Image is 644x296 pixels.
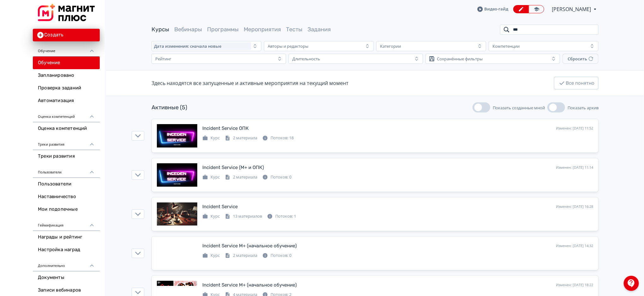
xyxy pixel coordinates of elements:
button: Компетенции [489,41,599,51]
div: 2 материала [225,252,257,259]
div: 2 материала [225,174,257,180]
button: Создать [33,29,100,41]
a: Переключиться в режим ученика [529,5,544,13]
div: Изменен: [DATE] 14:32 [556,243,593,249]
a: Мероприятия [244,26,281,33]
div: 2 материала [225,135,257,141]
button: Авторы и редакторы [264,41,374,51]
a: Запланировано [33,69,100,82]
a: Документы [33,271,100,284]
div: Incident Service М+ (начальное обучение) [202,242,297,250]
div: Курс [202,213,220,220]
a: Курсы [152,26,169,33]
div: Оценка компетенций [33,107,100,122]
img: https://files.teachbase.ru/system/slaveaccount/57082/logo/medium-a49f9104db0309a6d8b85e425808cc30... [38,4,95,21]
a: Пользователи [33,178,100,190]
div: Пользователи [33,163,100,178]
div: Рейтинг [155,56,171,61]
div: Курс [202,174,220,180]
div: Потоков: 1 [267,213,296,220]
div: Курс [202,135,220,141]
div: Компетенции [492,44,520,49]
a: Награды и рейтинг [33,231,100,244]
div: Дополнительно [33,256,100,271]
div: Геймификация [33,216,100,231]
a: Мои подопечные [33,203,100,216]
div: 13 материалов [225,213,262,220]
div: Изменен: [DATE] 16:28 [556,204,593,209]
div: Потоков: 18 [262,135,294,141]
div: Длительность [292,56,320,61]
div: Обучение [33,41,100,57]
div: Incident Service ОПК [202,125,249,132]
a: Видео-гайд [477,6,508,12]
button: Все понятно [554,77,599,89]
a: Автоматизация [33,94,100,107]
a: Обучение [33,57,100,69]
div: Треки развития [33,135,100,150]
button: Дата изменения: сначала новые [152,41,261,51]
div: Категории [380,44,401,49]
a: Оценка компетенций [33,122,100,135]
span: Смирнова Татьяна [552,5,592,13]
div: Incident Service [202,203,238,210]
a: Настройка наград [33,244,100,256]
div: Incident Service М+ (начальное обучение) [202,281,297,289]
a: Вебинары [174,26,202,33]
div: Авторы и редакторы [268,44,308,49]
div: Потоков: 0 [262,252,291,259]
div: Активные (5) [152,103,187,112]
a: Проверка заданий [33,82,100,94]
a: Программы [207,26,239,33]
div: Изменен: [DATE] 11:52 [556,126,593,131]
div: Курс [202,252,220,259]
span: Показать созданные мной [493,105,545,111]
button: Длительность [289,54,423,64]
button: Сохранённые фильтры [426,54,560,64]
span: Дата изменения: сначала новые [154,44,221,49]
div: Incident Service (М+ и ОПК) [202,164,264,171]
div: Потоков: 0 [262,174,291,180]
a: Наставничество [33,190,100,203]
a: Треки развития [33,150,100,163]
span: Показать архив [568,105,599,111]
div: Изменен: [DATE] 18:22 [556,282,593,288]
div: Здесь находятся все запущенные и активные мероприятия на текущий момент [152,79,349,87]
a: Задания [307,26,331,33]
button: Категории [376,41,486,51]
button: Рейтинг [152,54,286,64]
a: Тесты [286,26,302,33]
div: Изменен: [DATE] 11:14 [556,165,593,170]
div: Сохранённые фильтры [437,56,483,61]
button: Сбросить [563,54,599,64]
